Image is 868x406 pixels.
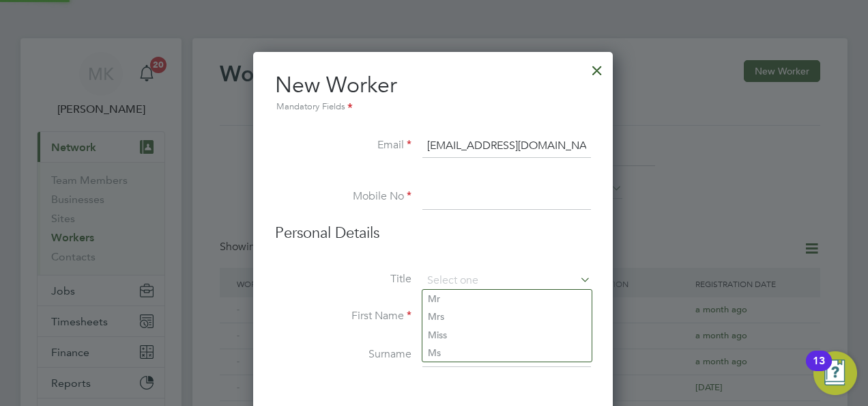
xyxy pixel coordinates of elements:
[422,271,591,291] input: Select one
[422,344,592,362] li: Ms
[275,138,411,152] label: Email
[275,224,591,243] h3: Personal Details
[813,361,825,379] div: 13
[275,272,411,286] label: Title
[275,100,591,115] div: Mandatory Fields
[813,351,857,395] button: Open Resource Center, 13 new notifications
[275,71,591,115] h2: New Worker
[422,290,592,308] li: Mr
[422,308,592,325] li: Mrs
[275,309,411,323] label: First Name
[275,189,411,204] label: Mobile No
[422,326,592,344] li: Miss
[275,347,411,362] label: Surname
